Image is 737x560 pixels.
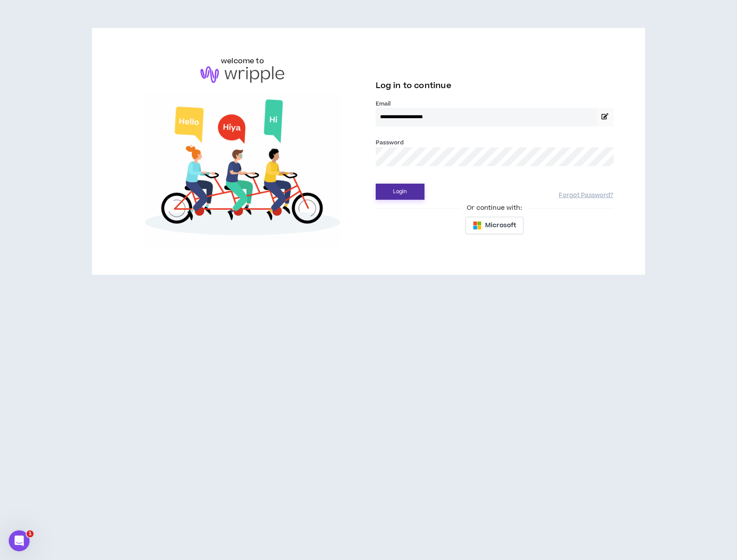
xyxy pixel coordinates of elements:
[376,100,614,108] label: Email
[221,56,264,66] h6: welcome to
[376,184,425,200] button: Login
[123,92,361,247] img: Welcome to Wripple
[376,80,452,91] span: Log in to continue
[465,217,523,234] button: Microsoft
[27,530,34,537] span: 1
[485,221,516,230] span: Microsoft
[559,191,613,200] a: Forgot Password?
[9,530,30,551] iframe: Intercom live chat
[376,139,404,147] label: Password
[461,203,528,213] span: Or continue with:
[200,66,284,83] img: logo-brand.png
